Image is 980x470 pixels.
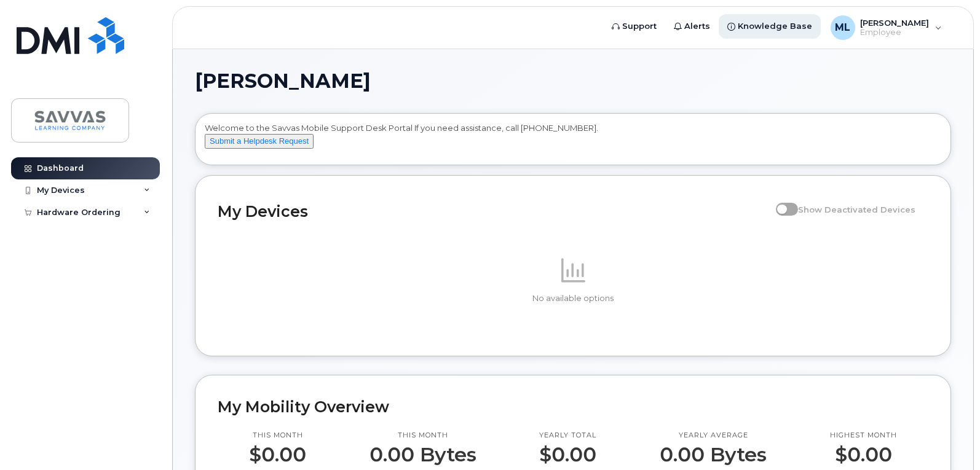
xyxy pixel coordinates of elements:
[218,398,928,416] h2: My Mobility Overview
[660,444,767,466] p: 0.00 Bytes
[927,417,971,461] iframe: Messenger Launcher
[539,444,596,466] p: $0.00
[660,431,767,441] p: Yearly average
[830,431,897,441] p: Highest month
[539,431,596,441] p: Yearly total
[249,431,306,441] p: This month
[369,431,476,441] p: This month
[798,205,915,214] span: Show Deactivated Devices
[218,293,928,304] p: No available options
[205,134,314,149] button: Submit a Helpdesk Request
[830,444,897,466] p: $0.00
[218,202,770,221] h2: My Devices
[205,122,941,160] div: Welcome to the Savvas Mobile Support Desk Portal If you need assistance, call [PHONE_NUMBER].
[776,198,786,208] input: Show Deactivated Devices
[249,444,306,466] p: $0.00
[205,136,314,146] a: Submit a Helpdesk Request
[195,72,371,90] span: [PERSON_NAME]
[369,444,476,466] p: 0.00 Bytes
